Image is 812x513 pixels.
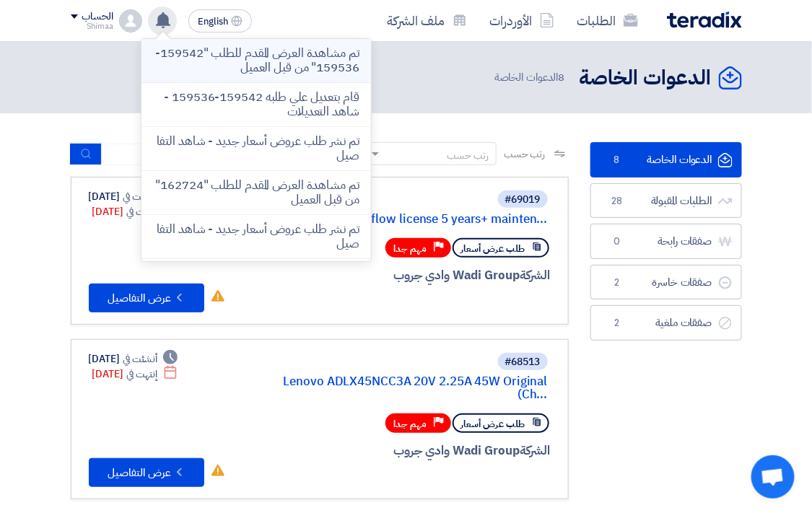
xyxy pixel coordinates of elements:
span: 0 [608,234,626,249]
div: Wadi Group وادي جروب [237,442,551,460]
a: الأوردرات [479,4,566,38]
span: أنشئت في [123,351,157,367]
p: تم نشر طلب عروض أسعار جديد - شاهد التفاصيل [153,134,359,163]
div: Wadi Group وادي جروب [237,266,551,285]
div: [DATE] [92,367,178,382]
span: الدعوات الخاصة [494,69,568,86]
button: English [188,9,252,32]
a: صفقات ملغية2 [590,305,742,341]
span: مهم جدا [394,242,427,255]
span: طلب عرض أسعار [461,242,525,255]
div: Shimaa [71,22,113,30]
span: English [198,17,228,27]
span: 2 [608,316,626,330]
span: 28 [608,194,626,209]
p: تم نشر طلب عروض أسعار جديد - شاهد التفاصيل [153,222,359,251]
p: قام بتعديل علي طلبه 159542-159536 - شاهد التعديلات [153,90,359,119]
div: رتب حسب [447,148,489,163]
span: رتب حسب [504,146,545,162]
a: Canon 2425i +uniflow license 5 years+ mainten... [259,213,548,226]
span: الشركة [520,442,551,460]
span: مهم جدا [394,417,427,431]
a: الطلبات [566,4,650,38]
p: تم مشاهدة العرض المقدم للطلب "159542-159536" من قبل العميل [153,46,359,75]
a: صفقات رابحة0 [590,224,742,259]
img: Teradix logo [667,12,742,28]
button: عرض التفاصيل [89,284,204,312]
a: الدعوات الخاصة8 [590,142,742,177]
span: الشركة [520,266,551,284]
input: ابحث بعنوان أو رقم الطلب [102,144,304,165]
div: [DATE] [89,351,178,367]
a: الطلبات المقبولة28 [590,183,742,219]
div: [DATE] [89,189,178,204]
span: 8 [559,69,565,85]
button: عرض التفاصيل [89,458,204,487]
p: تم مشاهدة العرض المقدم للطلب "162724" من قبل العميل [153,178,359,207]
h2: الدعوات الخاصة [580,64,712,92]
a: صفقات خاسرة2 [590,265,742,300]
span: أنشئت في [123,189,157,204]
span: 2 [608,276,626,290]
div: الحساب [82,11,113,23]
div: #68513 [505,357,541,367]
span: إنتهت في [126,367,157,382]
span: طلب عرض أسعار [461,417,525,431]
img: profile_test.png [119,9,142,32]
a: Lenovo ADLX45NCC3A 20V 2.25A 45W Original (Ch... [259,375,548,401]
div: [DATE] [92,204,178,219]
div: #69019 [505,195,541,205]
div: Open chat [751,455,795,499]
a: ملف الشركة [376,4,479,38]
span: إنتهت في [126,204,157,219]
span: 8 [608,153,626,167]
